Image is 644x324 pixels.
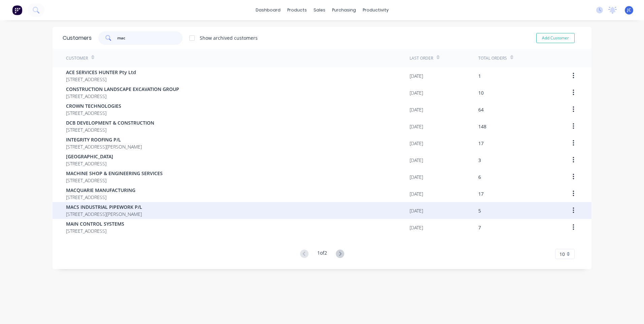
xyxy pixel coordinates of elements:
[66,203,142,210] span: MACS INDUSTRIAL PIPEWORK P/L
[410,207,423,214] div: [DATE]
[478,72,481,79] div: 1
[478,190,484,197] div: 17
[410,106,423,113] div: [DATE]
[410,55,433,61] div: Last Order
[252,5,284,15] a: dashboard
[329,5,359,15] div: purchasing
[478,157,481,164] div: 3
[359,5,392,15] div: productivity
[66,109,121,117] span: [STREET_ADDRESS]
[559,251,565,258] span: 10
[478,140,484,147] div: 17
[66,102,121,109] span: CROWN TECHNOLOGIES
[117,31,183,45] input: Search customers...
[66,153,113,160] span: [GEOGRAPHIC_DATA]
[66,187,135,194] span: MACQUARIE MANUFACTURING
[478,123,486,130] div: 148
[410,190,423,197] div: [DATE]
[478,207,481,214] div: 5
[200,34,258,41] div: Show archived customers
[66,126,154,133] span: [STREET_ADDRESS]
[66,220,124,227] span: MAIN CONTROL SYSTEMS
[66,55,88,61] div: Customer
[66,170,163,177] span: MACHINE SHOP & ENGINEERING SERVICES
[310,5,329,15] div: sales
[66,76,136,83] span: [STREET_ADDRESS]
[410,72,423,79] div: [DATE]
[66,210,142,218] span: [STREET_ADDRESS][PERSON_NAME]
[66,86,179,93] span: CONSTRUCTION LANDSCAPE EXCAVATION GROUP
[66,177,163,184] span: [STREET_ADDRESS]
[410,89,423,96] div: [DATE]
[627,7,631,13] span: JC
[478,55,507,61] div: Total Orders
[66,93,179,100] span: [STREET_ADDRESS]
[66,69,136,76] span: ACE SERVICES HUNTER Pty Ltd
[478,224,481,231] div: 7
[410,224,423,231] div: [DATE]
[66,136,142,143] span: INTEGRITY ROOFING P/L
[478,106,484,113] div: 64
[410,123,423,130] div: [DATE]
[478,173,481,181] div: 6
[66,227,124,234] span: [STREET_ADDRESS]
[536,33,575,43] button: Add Customer
[66,119,154,126] span: DCB DEVELOPMENT & CONSTRUCTION
[284,5,310,15] div: products
[410,140,423,147] div: [DATE]
[66,143,142,150] span: [STREET_ADDRESS][PERSON_NAME]
[410,173,423,181] div: [DATE]
[66,194,135,201] span: [STREET_ADDRESS]
[410,157,423,164] div: [DATE]
[317,249,327,259] div: 1 of 2
[66,160,113,167] span: [STREET_ADDRESS]
[12,5,22,15] img: Factory
[63,34,92,42] div: Customers
[478,89,484,96] div: 10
